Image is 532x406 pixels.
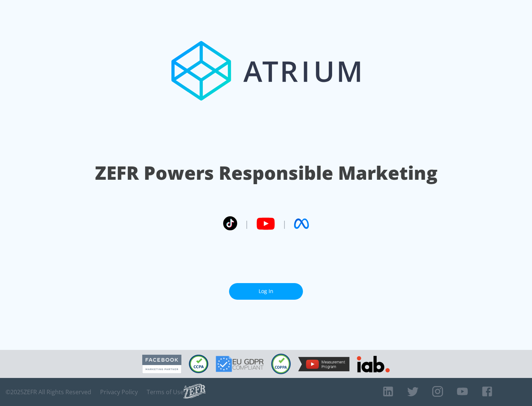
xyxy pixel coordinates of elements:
span: | [245,218,249,229]
img: GDPR Compliant [216,356,264,372]
span: | [282,218,287,229]
h1: ZEFR Powers Responsible Marketing [95,160,437,186]
a: Terms of Use [147,388,184,396]
img: CCPA Compliant [189,355,208,373]
img: IAB [357,356,390,372]
img: YouTube Measurement Program [298,357,349,371]
a: Privacy Policy [100,388,138,396]
img: COPPA Compliant [271,354,291,374]
span: © 2025 ZEFR All Rights Reserved [6,388,91,396]
img: Facebook Marketing Partner [142,355,181,374]
a: Log In [229,283,303,300]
